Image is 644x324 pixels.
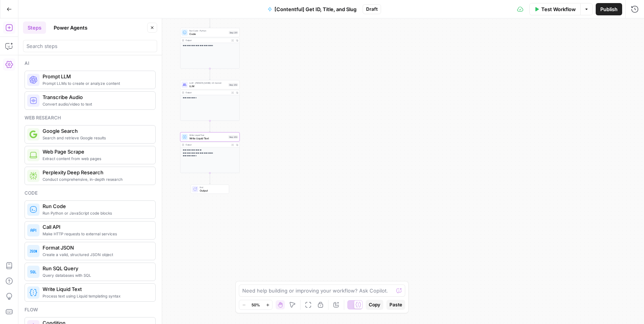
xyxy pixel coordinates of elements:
span: Test Workflow [541,5,576,13]
span: Write Liquid Text [189,136,227,140]
div: Output [186,91,229,94]
span: Run Python or JavaScript code blocks [43,210,149,216]
div: Web research [25,114,156,121]
button: [Contentful] Get ID, Title, and Slug [263,3,361,15]
span: Prompt LLM [43,73,149,80]
span: Conduct comprehensive, in-depth research [43,176,149,182]
span: Publish [600,5,618,13]
span: LLM [189,84,227,88]
span: Process text using Liquid templating syntax [43,293,149,299]
div: Output [186,143,229,146]
span: Write Liquid Text [43,285,149,293]
div: Ai [25,60,156,67]
span: Convert audio/video to text [43,101,149,107]
button: Paste [386,300,405,310]
span: End [200,186,226,189]
div: Step 201 [229,31,238,34]
span: Code [189,32,227,36]
span: Run Code [43,202,149,210]
span: Call API [43,223,149,231]
div: Output [186,39,229,42]
div: Step 203 [228,135,238,139]
span: Google Search [43,127,149,135]
span: Web Page Scrape [43,148,149,155]
span: Query databases with SQL [43,272,149,278]
span: Output [200,188,226,192]
input: Search steps [26,42,154,50]
span: Perplexity Deep Research [43,169,149,176]
span: LLM · [PERSON_NAME] 3.5 Sonnet [189,81,227,84]
span: Create a valid, structured JSON object [43,251,149,258]
span: Prompt LLMs to create or analyze content [43,80,149,86]
div: Step 202 [228,83,238,86]
g: Edge from step_202 to step_203 [209,121,210,132]
span: Transcribe Audio [43,93,149,101]
g: Edge from step_200 to step_201 [209,16,210,27]
button: Copy [366,300,383,310]
span: Draft [366,6,378,13]
div: EndOutput [180,185,240,194]
span: Run Code · Python [189,29,227,32]
span: 50% [251,302,260,308]
span: Search and retrieve Google results [43,135,149,141]
button: Power Agents [49,21,92,34]
g: Edge from step_203 to end [209,173,210,184]
span: Make HTTP requests to external services [43,231,149,237]
button: Publish [596,3,622,15]
span: Extract content from web pages [43,155,149,162]
button: Steps [23,21,46,34]
span: Copy [369,301,380,308]
div: Code [25,190,156,197]
span: Write Liquid Text [189,134,227,137]
span: Format JSON [43,244,149,251]
span: Paste [389,301,402,308]
div: Flow [25,306,156,313]
g: Edge from step_201 to step_202 [209,68,210,79]
span: [Contentful] Get ID, Title, and Slug [274,5,356,13]
span: Run SQL Query [43,264,149,272]
button: Test Workflow [529,3,580,15]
